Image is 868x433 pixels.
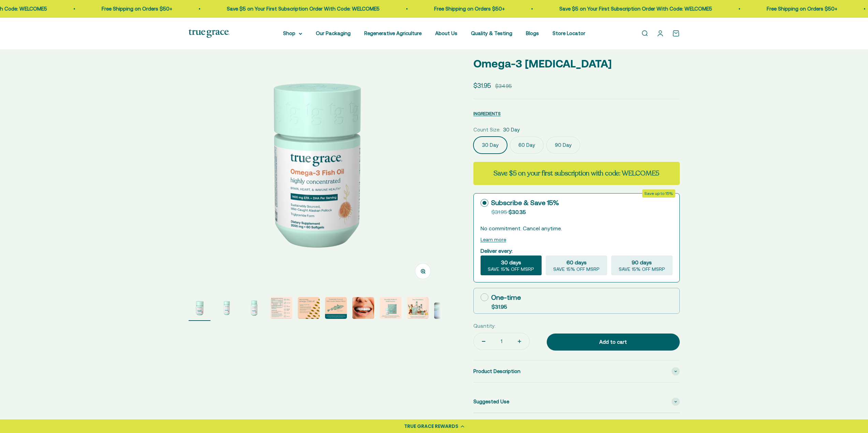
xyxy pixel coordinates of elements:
p: Save $5 on Your First Subscription Order With Code: WELCOME5 [216,5,369,13]
button: Go to item 5 [298,297,320,321]
sale-price: $31.95 [473,80,491,91]
img: Alaskan Pollock live a short life and do not bio-accumulate heavy metals and toxins the way older... [352,297,374,319]
span: Suggested Use [473,398,509,406]
img: Omega-3 Fish Oil [216,297,238,319]
a: Regenerative Agriculture [364,30,422,36]
img: Omega-3 Fish Oil for Brain, Heart, and Immune Health* Sustainably sourced, wild-caught Alaskan fi... [189,297,210,319]
img: We source our fish oil from Alaskan Pollock that have been freshly caught for human consumption i... [270,297,292,319]
a: Blogs [526,30,539,36]
summary: Suggested Use [473,391,680,413]
legend: Count Size: [473,126,500,134]
button: Go to item 3 [243,297,265,321]
button: Go to item 2 [216,297,238,321]
button: Add to cart [547,334,680,351]
summary: Product Description [473,360,680,382]
label: Quantity: [473,322,496,330]
a: Our Packaging [316,30,351,36]
p: Omega-3 [MEDICAL_DATA] [473,55,680,72]
span: INGREDIENTS [473,111,501,116]
button: Go to item 7 [352,297,374,321]
a: Free Shipping on Orders $50+ [756,6,827,12]
a: Store Locator [553,30,585,36]
button: Go to item 6 [325,297,347,321]
img: Omega-3 Fish Oil for Brain, Heart, and Immune Health* Sustainably sourced, wild-caught Alaskan fi... [189,37,441,289]
a: Free Shipping on Orders $50+ [424,6,494,12]
button: Go to item 9 [407,297,429,321]
img: Our fish oil is traceable back to the specific fishery it came form, so you can check that it mee... [325,297,347,319]
a: About Us [435,30,457,36]
a: Free Shipping on Orders $50+ [91,6,162,12]
div: Add to cart [560,338,666,346]
compare-at-price: $34.95 [495,82,512,90]
button: Go to item 10 [434,303,456,321]
strong: Save $5 on your first subscription with code: WELCOME5 [494,169,659,178]
a: Quality & Testing [471,30,512,36]
span: Product Description [473,367,520,375]
img: Omega-3 Fish Oil [243,297,265,319]
img: Our full product line provides a robust and comprehensive offering for a true foundation of healt... [407,297,429,319]
button: Go to item 1 [189,297,210,321]
button: Increase quantity [510,333,529,350]
p: Save $5 on Your First Subscription Order With Code: WELCOME5 [549,5,702,13]
button: Go to item 4 [270,297,292,321]
div: TRUE GRACE REWARDS [404,423,458,430]
img: - Sustainably sourced, wild-caught Alaskan fish - Provides 1400 mg of the essential fatty Acids E... [298,297,320,319]
summary: Shop [283,29,302,37]
span: 30 Day [503,126,520,134]
button: Go to item 8 [380,297,401,321]
button: INGREDIENTS [473,109,501,118]
img: When you opt for our refill pouches instead of buying a whole new bottle every time you buy suppl... [380,297,401,319]
button: Decrease quantity [474,333,494,350]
